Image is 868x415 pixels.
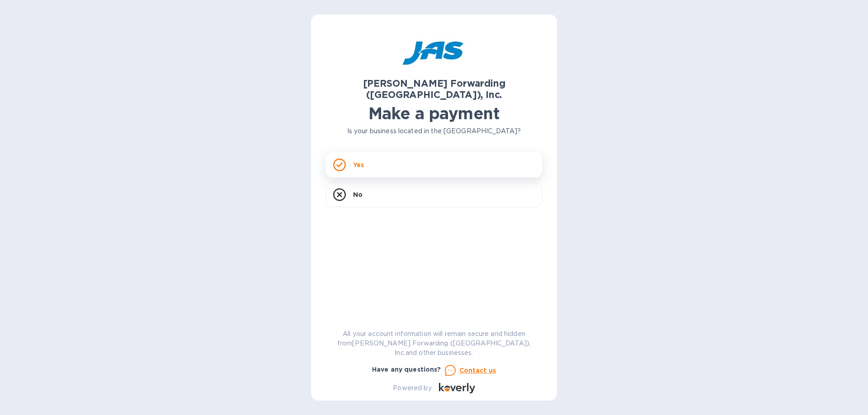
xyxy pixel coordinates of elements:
[363,78,505,100] b: [PERSON_NAME] Forwarding ([GEOGRAPHIC_DATA]), Inc.
[372,366,441,373] b: Have any questions?
[353,190,363,199] p: No
[459,367,496,374] u: Contact us
[353,160,364,169] p: Yes
[325,104,542,123] h1: Make a payment
[393,383,431,393] p: Powered by
[325,329,542,358] p: All your account information will remain secure and hidden from [PERSON_NAME] Forwarding ([GEOGRA...
[325,126,542,136] p: Is your business located in the [GEOGRAPHIC_DATA]?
